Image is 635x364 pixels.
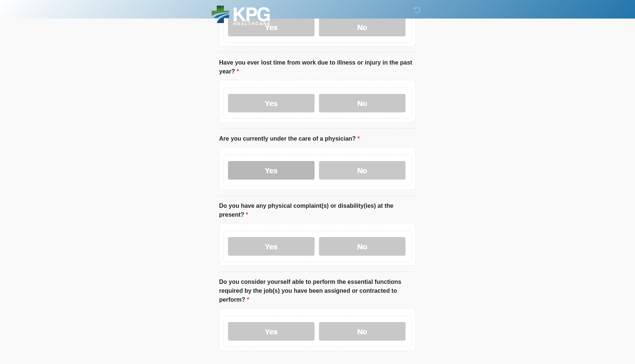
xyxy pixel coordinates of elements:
img: KPG Healthcare Logo [212,6,270,25]
label: No [319,237,406,256]
label: Do you consider yourself able to perform the essential functions required by the job(s) you have ... [219,278,416,304]
label: Yes [228,237,315,256]
label: Are you currently under the care of a physician? [219,134,360,143]
label: Have you ever lost time from work due to illness or injury in the past year? [219,58,416,76]
label: No [319,161,406,180]
label: No [319,322,406,341]
label: Yes [228,161,315,180]
label: Yes [228,94,315,112]
label: Do you have any physical complaint(s) or disability(ies) at the present? [219,201,416,219]
label: No [319,94,406,112]
label: Yes [228,322,315,341]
